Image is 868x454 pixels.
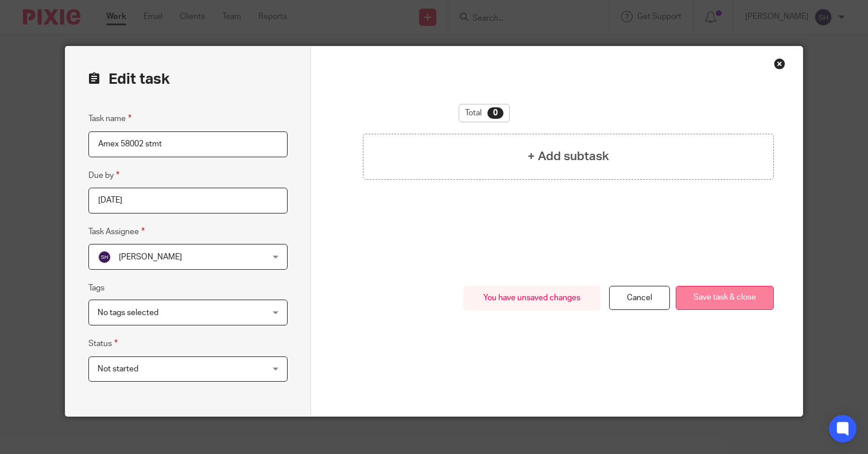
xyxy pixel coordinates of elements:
[98,250,111,264] img: svg%3E
[609,286,670,311] a: Cancel
[88,69,288,89] h2: Edit task
[88,337,118,350] label: Status
[88,282,104,294] label: Tags
[88,169,119,182] label: Due by
[528,148,609,165] h4: + Add subtask
[88,225,145,238] label: Task Assignee
[88,188,288,214] input: Use the arrow keys to pick a date
[487,107,503,119] div: 0
[119,253,182,261] span: [PERSON_NAME]
[98,309,158,317] span: No tags selected
[676,286,774,311] button: Save task & close
[463,286,600,311] div: You have unsaved changes
[774,58,785,69] div: Close this dialog window
[459,104,510,122] div: Total
[88,112,131,125] label: Task name
[98,365,138,373] span: Not started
